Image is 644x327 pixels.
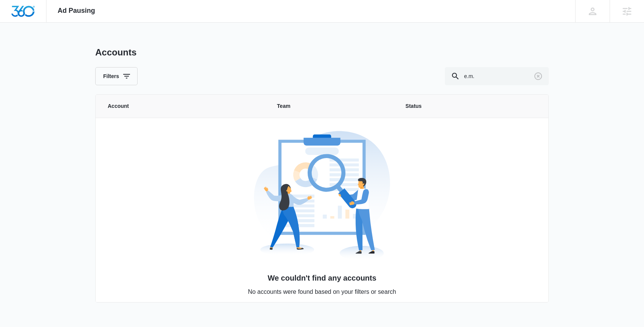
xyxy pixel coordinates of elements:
[108,102,259,110] span: Account
[96,287,548,296] p: No accounts were found based on your filters or search
[532,70,544,82] button: Clear
[95,67,138,85] button: Filters
[58,7,95,15] span: Ad Pausing
[95,47,136,58] h1: Accounts
[445,67,549,85] input: Search By Account Number
[96,272,548,284] h3: We couldn't find any accounts
[254,127,390,263] img: No Data
[277,102,387,110] span: Team
[406,102,536,110] span: Status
